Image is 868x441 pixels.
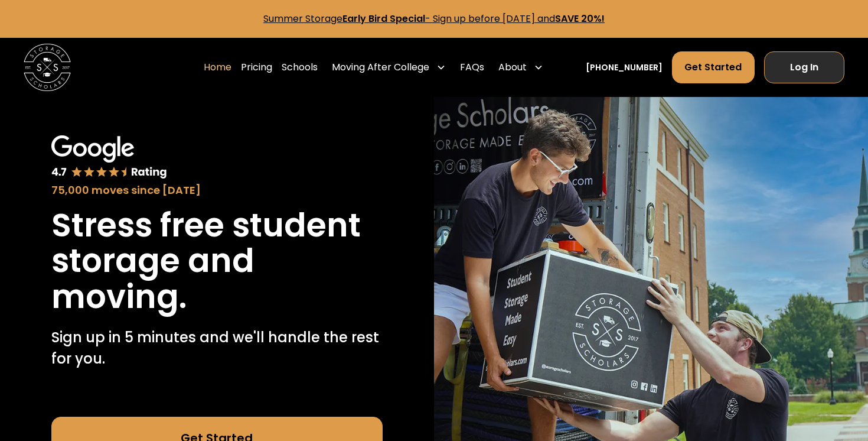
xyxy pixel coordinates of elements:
[51,182,383,198] div: 75,000 moves since [DATE]
[263,12,605,25] a: Summer StorageEarly Bird Special- Sign up before [DATE] andSAVE 20%!
[342,12,425,25] strong: Early Bird Special
[332,60,429,74] div: Moving After College
[672,51,754,83] a: Get Started
[204,51,231,84] a: Home
[586,61,663,74] a: [PHONE_NUMBER]
[555,12,605,25] strong: SAVE 20%!
[498,60,527,74] div: About
[460,51,484,84] a: FAQs
[51,327,383,369] p: Sign up in 5 minutes and we'll handle the rest for you.
[51,135,168,180] img: Google 4.7 star rating
[327,51,451,84] div: Moving After College
[764,51,844,83] a: Log In
[24,44,71,91] img: Storage Scholars main logo
[51,207,383,315] h1: Stress free student storage and moving.
[241,51,272,84] a: Pricing
[494,51,548,84] div: About
[282,51,318,84] a: Schools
